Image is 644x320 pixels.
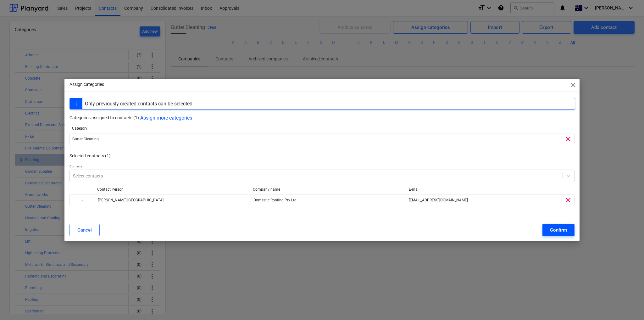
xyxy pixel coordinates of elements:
span: clear [564,196,572,204]
div: Confirm [550,226,567,234]
div: Cancel [77,226,92,234]
span: close [569,81,577,89]
div: Gutter Cleaning [72,137,99,141]
div: Only previously created contacts can be selected [85,101,192,107]
div: Category [72,126,559,131]
div: [PERSON_NAME] [GEOGRAPHIC_DATA] [95,195,251,205]
p: Assign categories [69,81,104,88]
span: [EMAIL_ADDRESS][DOMAIN_NAME] [409,198,468,202]
button: Confirm [542,224,575,236]
div: - [70,195,95,205]
div: Company name [253,187,403,192]
button: Assign more categories [140,115,192,121]
button: Cancel [69,224,100,236]
div: E-mail [409,187,559,192]
iframe: Chat Widget [613,290,644,320]
p: Selected contacts (1) [69,153,575,159]
div: Contact Person [97,187,248,192]
p: Contacts [69,164,575,170]
p: Categories assigned to contacts (1) [69,115,139,121]
div: Domestic Roofing Pty Ltd [251,195,406,205]
span: clear [564,135,572,143]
